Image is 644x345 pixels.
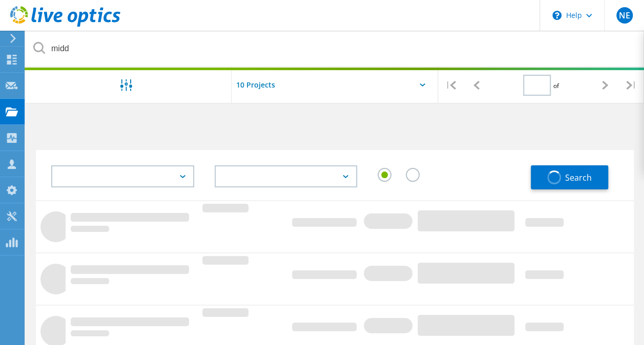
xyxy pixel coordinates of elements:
span: of [553,81,559,90]
a: Live Optics Dashboard [10,21,120,29]
span: NE [618,11,630,19]
div: | [438,67,464,103]
svg: \n [552,11,562,20]
span: Search [565,172,592,183]
button: Search [531,165,608,189]
div: | [618,67,644,103]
